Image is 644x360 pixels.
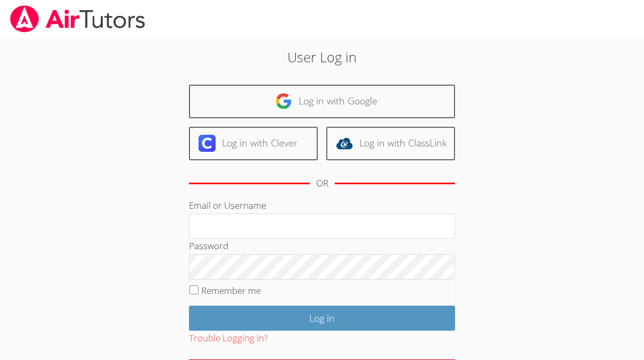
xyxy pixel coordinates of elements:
a: Log in with Clever [189,127,318,160]
button: Trouble Logging In? [189,331,268,346]
img: clever-logo-6eab21bc6e7a338710f1a6ff85c0baf02591cd810cc4098c63d3a4b26e2feb20.svg [199,135,216,152]
img: airtutors_banner-c4298cdbf04f3fff15de1276eac7730deb9818008684d7c2e4769d2f7ddbe033.png [9,5,146,32]
input: Log in [189,306,455,331]
label: Password [189,240,228,252]
img: google-logo-50288ca7cdecda66e5e0955fdab243c47b7ad437acaf1139b6f446037453330a.svg [275,93,292,110]
a: Log in with Google [189,85,455,118]
a: Log in with ClassLink [326,127,455,160]
label: Remember me [201,284,261,297]
img: classlink-logo-d6bb404cc1216ec64c9a2012d9dc4662098be43eaf13dc465df04b49fa7ab582.svg [336,135,353,152]
div: OR [316,176,328,191]
label: Email or Username [189,199,266,211]
h2: User Log in [148,47,496,67]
